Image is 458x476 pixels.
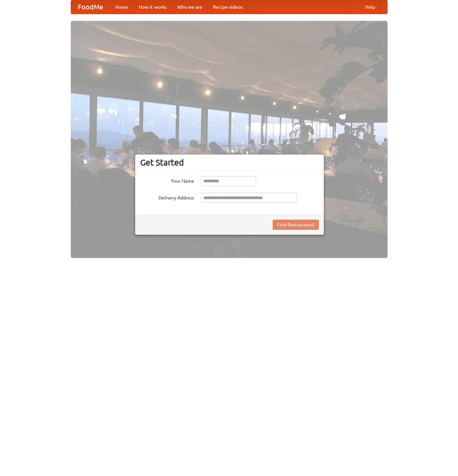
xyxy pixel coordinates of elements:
[208,0,248,14] a: Recipe videos
[140,193,194,201] label: Delivery Address
[360,0,380,14] a: Help
[140,176,194,184] label: Your Name
[140,157,319,168] h3: Get Started
[133,0,172,14] a: How it works
[172,0,208,14] a: Who we are
[110,0,133,14] a: Home
[273,220,319,230] button: Find Restaurants!
[71,0,110,14] a: FoodMe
